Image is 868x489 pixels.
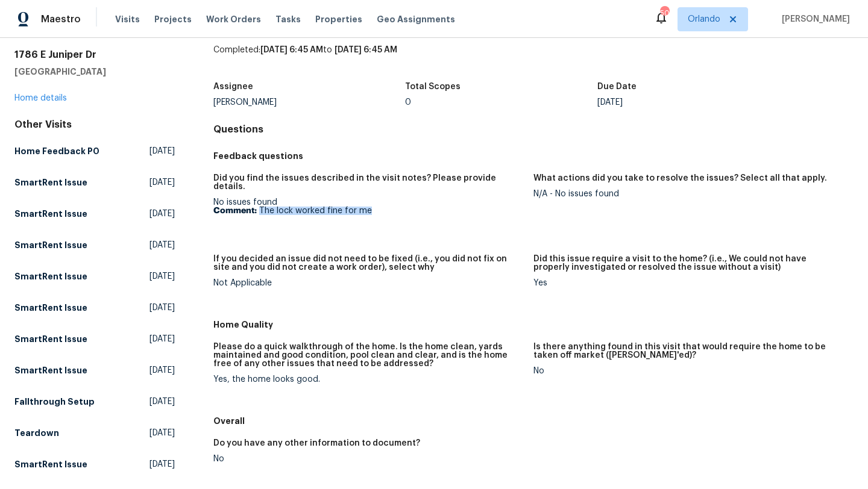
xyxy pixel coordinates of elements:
[14,364,87,376] h5: SmartRent Issue
[597,98,790,107] div: [DATE]
[14,234,175,256] a: SmartRent Issue[DATE]
[660,7,668,19] div: 50
[213,343,524,368] h5: Please do a quick walkthrough of the home. Is the home clean, yards maintained and good condition...
[213,439,420,447] h5: Do you have any other information to document?
[213,455,524,463] div: No
[315,13,362,25] span: Properties
[213,83,253,91] h5: Assignee
[149,364,175,376] span: [DATE]
[260,46,323,54] span: [DATE] 6:45 AM
[154,13,192,25] span: Projects
[14,176,87,188] h5: SmartRent Issue
[14,208,87,220] h5: SmartRent Issue
[14,458,87,470] h5: SmartRent Issue
[149,302,175,314] span: [DATE]
[533,343,844,360] h5: Is there anything found in this visit that would require the home to be taken off market ([PERSON...
[149,239,175,251] span: [DATE]
[688,13,720,25] span: Orlando
[14,266,175,287] a: SmartRent Issue[DATE]
[275,15,301,23] span: Tasks
[777,13,850,25] span: [PERSON_NAME]
[115,13,140,25] span: Visits
[149,427,175,439] span: [DATE]
[14,66,175,78] h5: [GEOGRAPHIC_DATA]
[14,302,87,314] h5: SmartRent Issue
[14,427,59,439] h5: Teardown
[533,174,827,182] h5: What actions did you take to resolve the issues? Select all that apply.
[213,415,854,427] h5: Overall
[14,396,95,408] h5: Fallthrough Setup
[14,140,175,162] a: Home Feedback P0[DATE]
[533,367,844,375] div: No
[213,174,524,191] h5: Did you find the issues described in the visit notes? Please provide details.
[14,239,87,251] h5: SmartRent Issue
[14,333,87,345] h5: SmartRent Issue
[41,13,81,25] span: Maestro
[213,207,257,215] b: Comment:
[213,255,524,272] h5: If you decided an issue did not need to be fixed (i.e., you did not fix on site and you did not c...
[14,297,175,319] a: SmartRent Issue[DATE]
[213,44,854,75] div: Completed: to
[213,207,524,215] p: The lock worked fine for me
[14,360,175,381] a: SmartRent Issue[DATE]
[14,49,175,61] h2: 1786 E Juniper Dr
[149,333,175,345] span: [DATE]
[14,453,175,475] a: SmartRent Issue[DATE]
[14,145,99,157] h5: Home Feedback P0
[533,279,844,287] div: Yes
[213,375,524,384] div: Yes, the home looks good.
[149,208,175,220] span: [DATE]
[213,123,854,135] h4: Questions
[213,319,854,331] h5: Home Quality
[149,270,175,282] span: [DATE]
[149,176,175,188] span: [DATE]
[14,328,175,350] a: SmartRent Issue[DATE]
[335,46,397,54] span: [DATE] 6:45 AM
[14,172,175,193] a: SmartRent Issue[DATE]
[377,13,455,25] span: Geo Assignments
[213,279,524,287] div: Not Applicable
[213,98,406,107] div: [PERSON_NAME]
[213,198,524,215] div: No issues found
[14,270,87,282] h5: SmartRent Issue
[149,396,175,408] span: [DATE]
[14,391,175,413] a: Fallthrough Setup[DATE]
[533,190,844,198] div: N/A - No issues found
[405,98,597,107] div: 0
[213,150,854,162] h5: Feedback questions
[14,203,175,225] a: SmartRent Issue[DATE]
[405,83,461,91] h5: Total Scopes
[14,422,175,444] a: Teardown[DATE]
[533,255,844,272] h5: Did this issue require a visit to the home? (i.e., We could not have properly investigated or res...
[206,13,261,25] span: Work Orders
[14,119,175,131] div: Other Visits
[597,83,637,91] h5: Due Date
[14,94,67,102] a: Home details
[149,458,175,470] span: [DATE]
[149,145,175,157] span: [DATE]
